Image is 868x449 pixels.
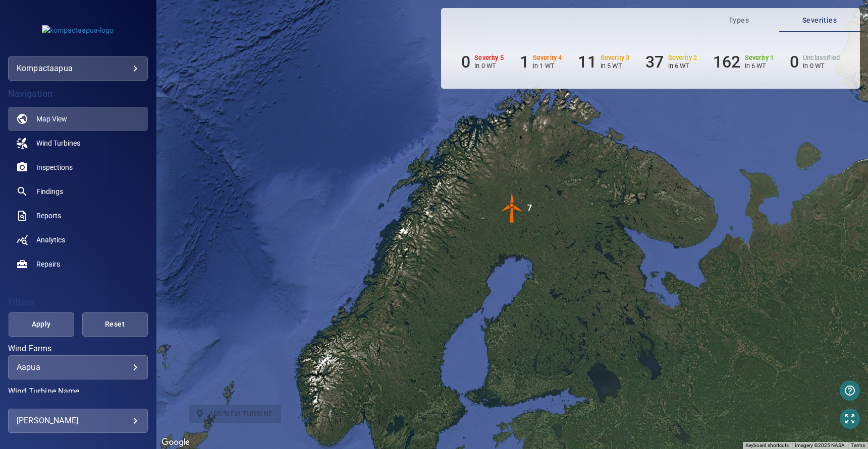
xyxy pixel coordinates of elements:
[520,52,529,72] h6: 1
[745,62,774,70] p: in 6 WT
[8,155,148,179] a: inspections noActive
[803,62,840,70] p: in 0 WT
[461,52,470,72] h6: 0
[601,54,630,61] h6: Severity 3
[36,235,65,245] span: Analytics
[36,211,61,221] span: Reports
[533,62,562,70] p: in 1 WT
[8,107,148,131] a: map active
[8,252,148,276] a: repairs noActive
[8,388,148,396] label: Wind Turbine Name
[527,193,532,223] div: 7
[497,193,527,223] img: windFarmIconCat4.svg
[8,297,148,307] h4: Filters
[601,62,630,70] p: in 5 WT
[17,413,139,429] div: [PERSON_NAME]
[8,89,148,99] h4: Navigation
[785,14,854,27] span: Severities
[474,54,504,61] h6: Severity 5
[851,442,865,448] a: Terms (opens in new tab)
[8,131,148,155] a: windturbines noActive
[645,52,697,72] li: Severity 2
[95,318,135,331] span: Reset
[8,345,148,353] label: Wind Farms
[497,193,527,225] gmp-advanced-marker: 7
[36,114,67,124] span: Map View
[159,436,192,449] img: Google
[159,436,192,449] a: Open this area in Google Maps (opens a new window)
[790,52,799,72] h6: 0
[474,62,504,70] p: in 0 WT
[803,54,840,61] h6: Unclassified
[704,14,773,27] span: Types
[745,442,789,449] button: Keyboard shortcuts
[9,312,74,337] button: Apply
[668,62,697,70] p: in 6 WT
[533,54,562,61] h6: Severity 4
[795,442,845,448] span: Imagery ©2025 NASA
[36,138,80,148] span: Wind Turbines
[578,52,629,72] li: Severity 3
[668,54,697,61] h6: Severity 2
[745,54,774,61] h6: Severity 1
[8,228,148,252] a: analytics noActive
[8,204,148,228] a: reports noActive
[21,318,62,331] span: Apply
[36,259,60,269] span: Repairs
[713,52,774,72] li: Severity 1
[36,186,63,197] span: Findings
[520,52,562,72] li: Severity 4
[645,52,664,72] h6: 37
[8,56,148,81] div: kompactaapua
[42,25,114,35] img: kompactaapua-logo
[17,362,139,372] div: Aapua
[790,52,840,72] li: Severity Unclassified
[8,179,148,204] a: findings noActive
[8,355,148,379] div: Wind Farms
[461,52,504,72] li: Severity 5
[82,312,148,337] button: Reset
[713,52,740,72] h6: 162
[36,162,73,172] span: Inspections
[17,60,139,77] div: kompactaapua
[578,52,596,72] h6: 11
